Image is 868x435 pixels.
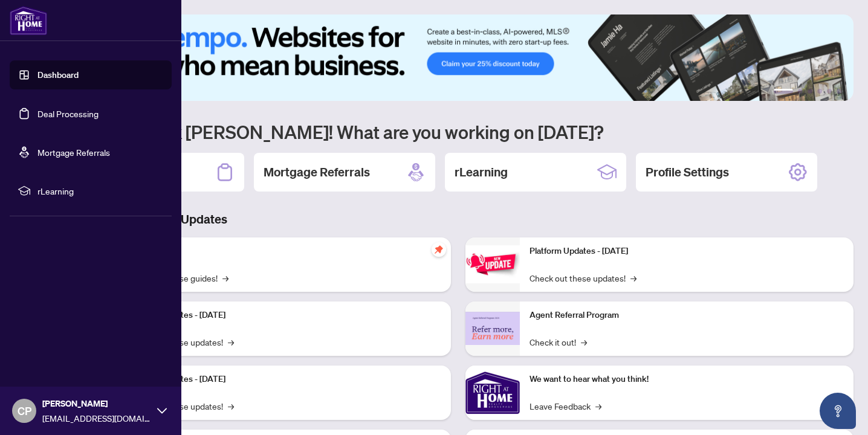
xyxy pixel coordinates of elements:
[808,89,812,94] button: 3
[465,245,520,283] img: Platform Updates - June 23, 2025
[42,411,151,425] span: [EMAIL_ADDRESS][DOMAIN_NAME]
[37,69,79,80] a: Dashboard
[127,245,441,258] p: Self-Help
[37,184,163,198] span: rLearning
[530,309,844,322] p: Agent Referral Program
[127,309,441,322] p: Platform Updates - [DATE]
[37,147,110,158] a: Mortgage Referrals
[820,393,856,429] button: Open asap
[798,89,803,94] button: 2
[455,164,508,181] h2: rLearning
[37,108,99,119] a: Deal Processing
[581,335,587,349] span: →
[827,89,832,94] button: 5
[774,89,793,94] button: 1
[465,312,520,345] img: Agent Referral Program
[10,6,47,35] img: logo
[228,399,234,413] span: →
[530,373,844,386] p: We want to hear what you think!
[837,89,841,94] button: 6
[432,242,446,257] span: pushpin
[465,366,520,420] img: We want to hear what you think!
[530,399,601,413] a: Leave Feedback→
[222,271,228,285] span: →
[595,399,601,413] span: →
[18,402,31,419] span: CP
[530,335,587,349] a: Check it out!→
[63,14,853,101] img: Slide 0
[42,397,151,410] span: [PERSON_NAME]
[630,271,636,285] span: →
[817,89,822,94] button: 4
[63,211,853,228] h3: Brokerage & Industry Updates
[228,335,234,349] span: →
[646,164,729,181] h2: Profile Settings
[530,245,844,258] p: Platform Updates - [DATE]
[264,164,370,181] h2: Mortgage Referrals
[63,120,853,143] h1: Welcome back [PERSON_NAME]! What are you working on [DATE]?
[127,373,441,386] p: Platform Updates - [DATE]
[530,271,636,285] a: Check out these updates!→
